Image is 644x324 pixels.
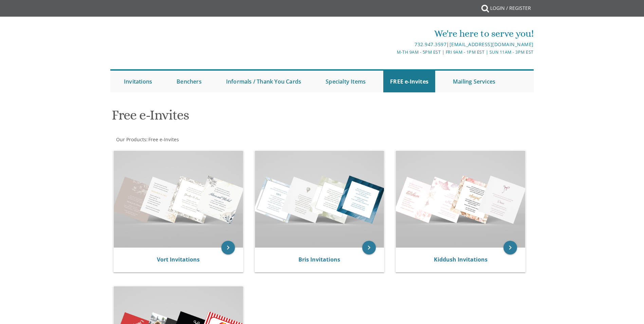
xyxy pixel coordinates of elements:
img: Bris Invitations [255,151,384,248]
a: FREE e-Invites [383,71,435,92]
a: keyboard_arrow_right [503,241,517,254]
a: keyboard_arrow_right [221,241,235,254]
a: Vort Invitations [157,256,200,263]
h1: Free e-Invites [112,108,389,128]
a: Our Products [115,136,146,143]
a: keyboard_arrow_right [362,241,376,254]
a: Bris Invitations [298,256,340,263]
a: Kiddush Invitations [434,256,487,263]
a: Benchers [170,71,208,92]
img: Kiddush Invitations [396,151,525,248]
div: : [110,136,322,143]
div: M-Th 9am - 5pm EST | Fri 9am - 1pm EST | Sun 11am - 3pm EST [252,49,534,56]
a: Informals / Thank You Cards [219,71,308,92]
div: | [252,40,534,49]
a: [EMAIL_ADDRESS][DOMAIN_NAME] [449,41,534,48]
span: Free e-Invites [148,136,179,143]
a: Specialty Items [319,71,372,92]
img: Vort Invitations [114,151,243,248]
a: Invitations [117,71,159,92]
a: Mailing Services [446,71,502,92]
a: Free e-Invites [148,136,179,143]
div: We're here to serve you! [252,27,534,40]
a: 732.947.3597 [415,41,446,48]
